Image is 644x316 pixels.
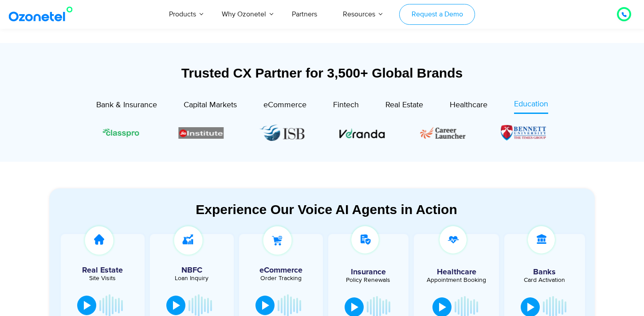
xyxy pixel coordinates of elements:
[259,125,304,141] img: Picture74.png
[333,98,359,114] a: Fintech
[259,125,304,141] div: 13 / 18
[385,98,423,114] a: Real Estate
[65,266,140,274] h5: Real Estate
[385,100,423,110] span: Real Estate
[49,65,595,81] div: Trusted CX Partner for 3,500+ Global Brands
[65,275,140,281] div: Site Visits
[450,98,487,114] a: Healthcare
[509,277,581,283] div: Card Activation
[420,268,492,276] h5: Healthcare
[58,202,595,217] div: Experience Our Voice AI Agents in Action
[178,127,224,138] img: Picture73.png
[420,277,492,283] div: Appointment Booking
[184,98,237,114] a: Capital Markets
[333,277,404,283] div: Policy Renewals
[98,125,143,140] div: 11 / 18
[420,127,465,139] img: Picture77.png
[399,4,475,25] a: Request a Demo
[96,100,157,110] span: Bank & Insurance
[450,100,487,110] span: Healthcare
[178,127,224,139] div: 12 / 18
[340,127,385,138] div: 14 / 18
[96,98,157,114] a: Bank & Insurance
[243,275,318,281] div: Order Tracking
[243,266,318,274] h5: eCommerce
[340,128,385,138] img: Picture75.png
[98,125,143,140] img: Picture72.png
[420,127,465,139] div: 15 / 18
[154,275,229,281] div: Loan Inquiry
[333,100,359,110] span: Fintech
[514,99,548,109] span: Education
[98,123,546,142] div: Image Carousel
[501,125,546,140] div: 16 / 18
[509,268,581,276] h5: Banks
[514,98,548,114] a: Education
[184,100,237,110] span: Capital Markets
[263,98,306,114] a: eCommerce
[154,266,229,274] h5: NBFC
[501,125,546,140] img: Picture78.png
[333,268,404,276] h5: Insurance
[263,100,306,110] span: eCommerce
